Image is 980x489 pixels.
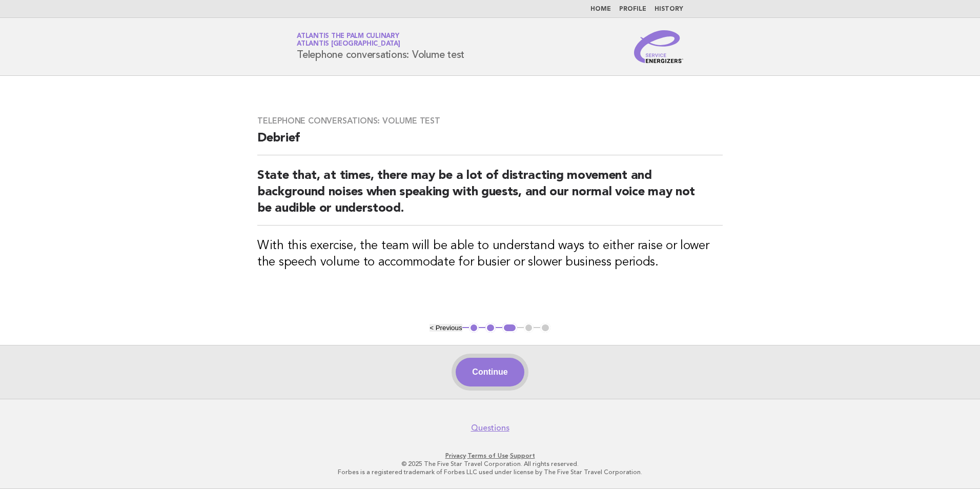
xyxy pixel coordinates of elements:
h3: Telephone conversations: Volume test [257,116,723,126]
a: Profile [619,6,646,12]
a: Atlantis The Palm CulinaryAtlantis [GEOGRAPHIC_DATA] [297,33,400,47]
a: History [655,6,683,12]
button: Continue [456,358,524,386]
button: < Previous [430,324,462,332]
img: Service Energizers [634,30,683,63]
button: 3 [502,323,517,333]
p: © 2025 The Five Star Travel Corporation. All rights reserved. [176,460,804,468]
span: Atlantis [GEOGRAPHIC_DATA] [297,41,400,48]
h2: Debrief [257,130,723,155]
a: Privacy [445,452,466,459]
a: Home [590,6,611,12]
a: Questions [471,423,509,433]
a: Terms of Use [467,452,508,459]
h1: Telephone conversations: Volume test [297,33,464,60]
button: 2 [485,323,496,333]
p: Forbes is a registered trademark of Forbes LLC used under license by The Five Star Travel Corpora... [176,468,804,476]
h3: With this exercise, the team will be able to understand ways to either raise or lower the speech ... [257,238,723,271]
button: 1 [469,323,479,333]
p: · · [176,452,804,460]
h2: State that, at times, there may be a lot of distracting movement and background noises when speak... [257,168,723,226]
a: Support [510,452,535,459]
